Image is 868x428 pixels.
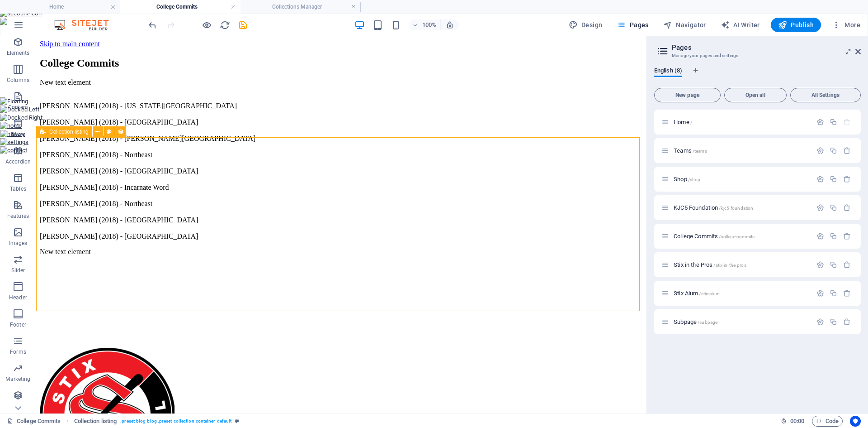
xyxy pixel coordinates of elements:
div: Remove [843,232,851,240]
div: Remove [843,175,851,183]
span: /teams [693,149,707,154]
div: Stix Alum/stix-alum [671,290,812,296]
p: Marketing [5,375,30,383]
div: Duplicate [830,175,837,183]
span: Click to open page [674,119,692,125]
span: Click to open page [674,290,720,297]
h4: College Commits [120,2,241,12]
div: Language Tabs [654,67,861,84]
a: Click to cancel selection. Double-click to open Pages [7,416,61,427]
p: Slider [11,267,25,274]
p: Features [7,212,29,220]
a: Skip to main content [4,4,64,11]
div: Duplicate [830,204,837,212]
button: New page [654,88,721,102]
h4: Collections Manager [241,2,361,12]
span: Click to open page [674,318,717,325]
span: Click to open page [674,233,755,240]
span: . preset-blog-blog .preset-collection-container-default [120,416,231,427]
p: Forms [10,348,26,356]
span: /subpage [698,320,717,325]
span: /college-commits [719,234,755,239]
span: 00 00 [790,416,804,427]
div: The startpage cannot be deleted [843,118,851,126]
span: All Settings [794,92,857,98]
p: Tables [10,185,26,192]
i: This element is a customizable preset [235,418,239,423]
div: Duplicate [830,232,837,240]
div: Remove [843,261,851,269]
p: Images [9,240,28,247]
div: Settings [816,147,824,154]
span: /kjc5-foundation [719,206,753,211]
button: Open all [724,88,787,102]
span: Click to open page [674,261,746,268]
div: Subpage/subpage [671,319,812,325]
div: KJC5 Foundation/kjc5-foundation [671,205,812,211]
div: Stix in the Pros/stix-in-the-pros [671,262,812,268]
p: Footer [10,321,26,328]
div: Remove [843,318,851,326]
button: Code [812,416,843,427]
div: Settings [816,204,824,212]
div: Duplicate [830,289,837,297]
span: English (8) [654,65,682,78]
button: All Settings [790,88,861,102]
span: Click to open page [674,147,707,154]
div: Settings [816,175,824,183]
div: Remove [843,289,851,297]
span: Click to open page [674,176,700,183]
span: Code [816,416,839,427]
div: Shop/shop [671,176,812,182]
span: / [690,120,692,125]
div: Teams/teams [671,148,812,154]
div: Settings [816,261,824,269]
span: /shop [688,177,701,182]
div: Settings [816,118,824,126]
span: /stix-alum [699,291,719,296]
span: : [797,418,798,424]
div: Remove [843,204,851,212]
div: Remove [843,147,851,154]
span: /stix-in-the-pros [713,263,746,268]
span: KJC5 Foundation [674,204,753,211]
button: Usercentrics [850,416,861,427]
h6: Session time [781,416,805,427]
span: Open all [728,92,783,98]
h2: Pages [672,43,861,52]
div: Home/ [671,119,812,125]
span: Click to select. Double-click to edit [74,416,117,427]
div: Settings [816,289,824,297]
div: Duplicate [830,261,837,269]
h3: Manage your pages and settings [672,52,843,60]
div: Settings [816,232,824,240]
p: Accordion [5,158,31,165]
div: College Commits/college-commits [671,233,812,239]
div: Settings [816,318,824,326]
span: New page [658,92,717,98]
div: Duplicate [830,318,837,326]
div: Duplicate [830,147,837,154]
p: Header [9,294,27,301]
nav: breadcrumb [74,416,240,427]
div: Duplicate [830,118,837,126]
